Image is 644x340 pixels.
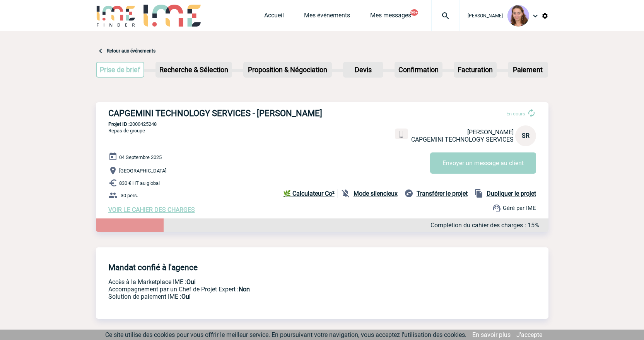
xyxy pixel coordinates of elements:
b: Oui [186,278,196,286]
b: Projet ID : [108,121,130,127]
button: 99+ [410,9,418,16]
a: J'accepte [516,331,542,338]
img: 101030-1.png [507,5,529,27]
span: [PERSON_NAME] [468,13,503,19]
a: VOIR LE CAHIER DES CHARGES [108,206,195,213]
img: support.png [492,203,501,213]
b: Transférer le projet [417,190,468,197]
p: Confirmation [395,63,442,77]
span: 830 € HT au global [119,180,160,186]
p: Accès à la Marketplace IME : [108,278,429,286]
span: 30 pers. [121,193,138,198]
p: Prestation payante [108,286,429,293]
img: IME-Finder [96,5,136,27]
p: Paiement [509,63,547,77]
p: Recherche & Sélection [156,63,231,77]
b: 🌿 Calculateur Co² [283,190,335,197]
b: Dupliquer le projet [487,190,536,197]
span: 04 Septembre 2025 [119,154,162,160]
h3: CAPGEMINI TECHNOLOGY SERVICES - [PERSON_NAME] [108,108,340,118]
span: [PERSON_NAME] [467,129,514,136]
a: Mes événements [304,12,350,22]
span: SR [522,132,530,139]
p: 2000425248 [96,121,548,127]
p: Conformité aux process achat client, Prise en charge de la facturation, Mutualisation de plusieur... [108,293,429,300]
span: CAPGEMINI TECHNOLOGY SERVICES [411,136,514,143]
button: Envoyer un message au client [430,152,536,174]
span: En cours [506,111,525,117]
a: 🌿 Calculateur Co² [283,189,338,198]
img: file_copy-black-24dp.png [474,189,483,198]
b: Mode silencieux [354,190,398,197]
h4: Mandat confié à l'agence [108,263,198,272]
span: Repas de groupe [108,128,145,134]
p: Prise de brief [97,63,144,77]
span: Géré par IME [503,205,536,211]
span: [GEOGRAPHIC_DATA] [119,168,166,174]
p: Proposition & Négociation [244,63,331,77]
p: Devis [344,63,383,77]
a: Accueil [264,12,284,22]
span: Ce site utilise des cookies pour vous offrir le meilleur service. En poursuivant votre navigation... [105,331,466,338]
a: En savoir plus [472,331,511,338]
p: Facturation [454,63,496,77]
a: Mes messages [370,12,411,22]
b: Non [239,286,250,293]
a: Retour aux événements [107,48,155,54]
b: Oui [181,293,191,300]
img: portable.png [398,131,405,138]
